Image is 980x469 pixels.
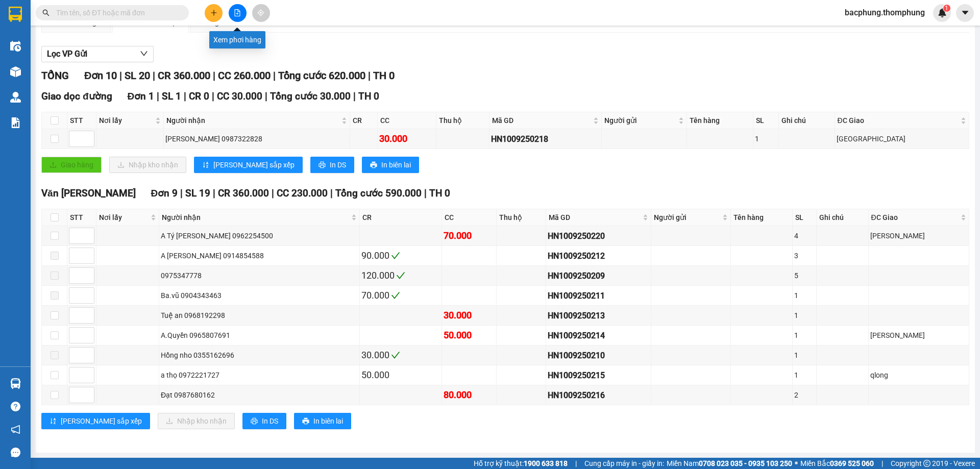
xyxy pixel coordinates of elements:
[41,157,102,173] button: uploadGiao hàng
[794,310,815,321] div: 1
[444,328,495,342] div: 50.000
[794,389,815,401] div: 2
[180,187,183,199] span: |
[837,6,933,19] span: bacphung.thomphung
[294,413,351,429] button: printerIn biên lai
[794,250,815,261] div: 3
[252,4,270,22] button: aim
[546,385,651,405] td: HN1009250216
[210,9,217,16] span: plus
[548,349,649,362] div: HN1009250210
[257,9,264,16] span: aim
[272,187,274,199] span: |
[361,268,440,283] div: 120.000
[442,209,497,226] th: CC
[41,187,136,199] span: Văn [PERSON_NAME]
[166,115,339,126] span: Người nhận
[278,69,365,82] span: Tổng cước 620.000
[140,50,148,58] span: down
[870,369,967,381] div: qlong
[41,46,154,62] button: Lọc VP Gửi
[99,212,149,223] span: Nơi lấy
[202,161,209,169] span: sort-ascending
[391,291,400,300] span: check
[302,417,309,426] span: printer
[436,112,489,129] th: Thu hộ
[125,69,150,82] span: SL 20
[794,369,815,381] div: 1
[161,230,358,241] div: A Tý [PERSON_NAME] 0962254500
[194,157,303,173] button: sort-ascending[PERSON_NAME] sắp xếp
[837,133,967,144] div: [GEOGRAPHIC_DATA]
[313,415,343,427] span: In biên lai
[546,345,651,365] td: HN1009250210
[871,212,959,223] span: ĐC Giao
[491,133,600,145] div: HN1009250218
[779,112,835,129] th: Ghi chú
[189,90,209,102] span: CR 0
[391,251,400,260] span: check
[881,458,883,469] span: |
[731,209,793,226] th: Tên hàng
[218,187,269,199] span: CR 360.000
[923,460,930,467] span: copyright
[128,90,155,102] span: Đơn 1
[10,92,21,103] img: warehouse-icon
[273,69,276,82] span: |
[158,413,235,429] button: downloadNhập kho nhận
[497,209,546,226] th: Thu hộ
[41,413,150,429] button: sort-ascending[PERSON_NAME] sắp xếp
[119,69,122,82] span: |
[161,350,358,361] div: Hồng nho 0355162696
[234,9,241,16] span: file-add
[575,458,577,469] span: |
[50,417,57,426] span: sort-ascending
[548,329,649,342] div: HN1009250214
[604,115,676,126] span: Người gửi
[11,425,20,434] span: notification
[548,309,649,322] div: HN1009250213
[870,330,967,341] div: [PERSON_NAME]
[161,310,358,321] div: Tuệ an 0968192298
[185,187,210,199] span: SL 19
[424,187,427,199] span: |
[961,8,970,17] span: caret-down
[10,117,21,128] img: solution-icon
[444,308,495,323] div: 30.000
[41,90,112,102] span: Giao dọc đường
[548,250,649,262] div: HN1009250212
[838,115,959,126] span: ĐC Giao
[213,187,215,199] span: |
[444,229,495,243] div: 70.000
[368,69,371,82] span: |
[162,90,181,102] span: SL 1
[56,7,177,18] input: Tìm tên, số ĐT hoặc mã đơn
[956,4,974,22] button: caret-down
[262,415,278,427] span: In DS
[793,209,817,226] th: SL
[47,47,87,60] span: Lọc VP Gửi
[213,69,215,82] span: |
[353,90,356,102] span: |
[654,212,720,223] span: Người gửi
[161,389,358,401] div: Đạt 0987680162
[546,326,651,345] td: HN1009250214
[318,161,326,169] span: printer
[548,389,649,402] div: HN1009250216
[687,112,753,129] th: Tên hàng
[361,348,440,362] div: 30.000
[10,378,21,389] img: warehouse-icon
[310,157,354,173] button: printerIn DS
[584,458,664,469] span: Cung cấp máy in - giấy in:
[830,459,874,467] strong: 0369 525 060
[42,9,50,16] span: search
[217,90,262,102] span: CC 30.000
[489,129,602,149] td: HN1009250218
[157,90,159,102] span: |
[548,230,649,242] div: HN1009250220
[67,112,96,129] th: STT
[270,90,351,102] span: Tổng cước 30.000
[11,402,20,411] span: question-circle
[361,368,440,382] div: 50.000
[61,415,142,427] span: [PERSON_NAME] sắp xếp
